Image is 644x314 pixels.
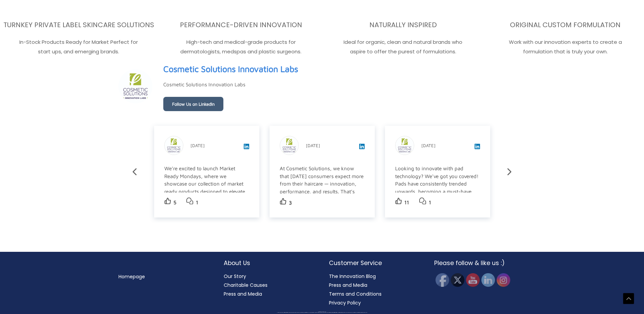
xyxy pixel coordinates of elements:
p: Ideal for organic, clean and natural brands who aspire to offer the purest of formulations. [326,37,480,56]
img: sk-post-userpic [165,136,183,155]
nav: About Us [224,272,315,298]
p: 3 [289,198,292,208]
p: Work with our innovation experts to create a formulation that is truly your own. [488,37,642,56]
p: 5 [173,198,176,207]
a: Homepage [118,273,145,280]
p: [DATE] [190,141,205,150]
img: Twitter [451,273,464,287]
a: View post on LinkedIn [359,144,365,150]
a: The Innovation Blog [329,273,376,280]
h2: Customer Service [329,259,421,267]
a: Follow Us on LinkedIn [163,97,223,111]
a: View post on LinkedIn [244,144,249,150]
p: In-Stock Products Ready for Market Perfect for start ups, and emerging brands. [2,37,156,56]
nav: Menu [118,272,210,281]
h3: TURNKEY PRIVATE LABEL SKINCARE SOLUTIONS [2,20,156,29]
p: [DATE] [421,141,436,150]
a: Our Story [224,273,246,280]
a: Terms and Conditions [329,291,382,297]
p: 1 [429,198,431,207]
a: Charitable Causes [224,282,268,289]
div: Looking to innovate with pad technology? We've got you covered! Pads have consistently trended up... [395,165,479,302]
img: sk-header-picture [118,69,152,103]
div: At Cosmetic Solutions, we know that [DATE] consumers expect more from their haircare — innovation... [280,165,364,295]
p: [DATE] [306,141,320,150]
p: Cosmetic Solutions Innovation Labs [163,80,245,89]
p: 11 [404,198,409,207]
a: View page on LinkedIn [163,61,298,77]
p: High-tech and medical-grade products for dermatologists, medspas and plastic surgeons. [164,37,318,56]
a: Press and Media [329,282,367,289]
div: All material on this Website, including design, text, images, logos and sounds, are owned by Cosm... [12,312,632,313]
span: Cosmetic Solutions [322,312,326,312]
nav: Customer Service [329,272,421,307]
a: View post on LinkedIn [475,144,480,150]
h2: About Us [224,259,315,267]
h2: Please follow & like us :) [434,259,526,267]
a: Press and Media [224,291,262,297]
img: sk-post-userpic [280,136,298,155]
p: 1 [196,198,198,207]
h3: NATURALLY INSPIRED [326,20,480,29]
div: Copyright © 2025 [12,312,632,312]
a: Privacy Policy [329,299,361,306]
img: Facebook [436,273,449,287]
img: sk-post-userpic [395,136,414,155]
h3: ORIGINAL CUSTOM FORMULATION [488,20,642,29]
h3: PERFORMANCE-DRIVEN INNOVATION [164,20,318,29]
